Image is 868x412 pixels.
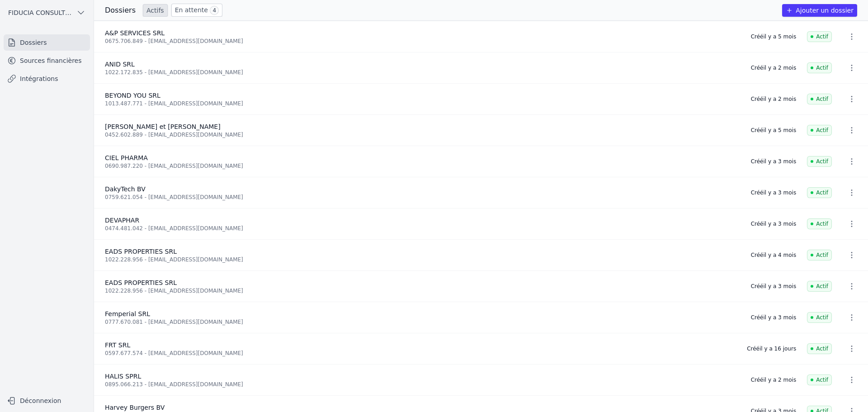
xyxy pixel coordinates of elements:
span: HALIS SPRL [105,373,141,380]
span: BEYOND YOU SRL [105,92,160,99]
span: A&P SERVICES SRL [105,29,165,37]
div: Créé il y a 3 mois [751,189,796,196]
div: Créé il y a 4 mois [751,251,796,259]
a: Sources financières [4,52,90,69]
span: Actif [807,94,832,104]
span: Actif [807,187,832,198]
span: CIEL PHARMA [105,154,148,161]
span: FRT SRL [105,341,130,349]
span: Actif [807,125,832,136]
span: Actif [807,218,832,229]
a: Intégrations [4,71,90,87]
span: 4 [210,6,219,15]
div: Créé il y a 2 mois [751,376,796,384]
div: Créé il y a 2 mois [751,64,796,71]
span: Actif [807,374,832,385]
div: 0675.706.849 - [EMAIL_ADDRESS][DOMAIN_NAME] [105,38,740,45]
a: En attente 4 [171,4,222,17]
span: Femperial SRL [105,310,150,317]
span: Actif [807,62,832,73]
div: Créé il y a 16 jours [747,345,796,352]
div: 0895.066.213 - [EMAIL_ADDRESS][DOMAIN_NAME] [105,381,740,388]
span: DEVAPHAR [105,217,139,224]
div: 0597.677.574 - [EMAIL_ADDRESS][DOMAIN_NAME] [105,350,736,357]
span: Actif [807,31,832,42]
div: 0759.621.054 - [EMAIL_ADDRESS][DOMAIN_NAME] [105,194,740,201]
a: Actifs [143,4,168,17]
div: Créé il y a 3 mois [751,283,796,290]
span: ANID SRL [105,61,135,68]
div: 1013.487.771 - [EMAIL_ADDRESS][DOMAIN_NAME] [105,100,740,107]
button: Ajouter un dossier [782,4,857,17]
div: Créé il y a 2 mois [751,95,796,103]
div: Créé il y a 5 mois [751,127,796,134]
div: 0452.602.889 - [EMAIL_ADDRESS][DOMAIN_NAME] [105,131,740,138]
span: Harvey Burgers BV [105,404,165,411]
div: 1022.228.956 - [EMAIL_ADDRESS][DOMAIN_NAME] [105,287,740,294]
div: Créé il y a 3 mois [751,314,796,321]
div: Créé il y a 5 mois [751,33,796,40]
span: Actif [807,312,832,323]
a: Dossiers [4,34,90,51]
span: Actif [807,250,832,260]
button: FIDUCIA CONSULTING SRL [4,5,90,20]
button: Déconnexion [4,393,90,408]
div: 1022.172.835 - [EMAIL_ADDRESS][DOMAIN_NAME] [105,69,740,76]
div: 0777.670.081 - [EMAIL_ADDRESS][DOMAIN_NAME] [105,318,740,326]
span: Actif [807,156,832,167]
span: FIDUCIA CONSULTING SRL [8,8,73,17]
span: DakyTech BV [105,185,146,193]
span: Actif [807,343,832,354]
div: 0474.481.042 - [EMAIL_ADDRESS][DOMAIN_NAME] [105,225,740,232]
span: EADS PROPERTIES SRL [105,248,177,255]
div: 1022.228.956 - [EMAIL_ADDRESS][DOMAIN_NAME] [105,256,740,263]
div: 0690.987.220 - [EMAIL_ADDRESS][DOMAIN_NAME] [105,162,740,170]
div: Créé il y a 3 mois [751,158,796,165]
span: [PERSON_NAME] et [PERSON_NAME] [105,123,221,130]
div: Créé il y a 3 mois [751,220,796,227]
h3: Dossiers [105,5,136,16]
span: EADS PROPERTIES SRL [105,279,177,286]
span: Actif [807,281,832,292]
